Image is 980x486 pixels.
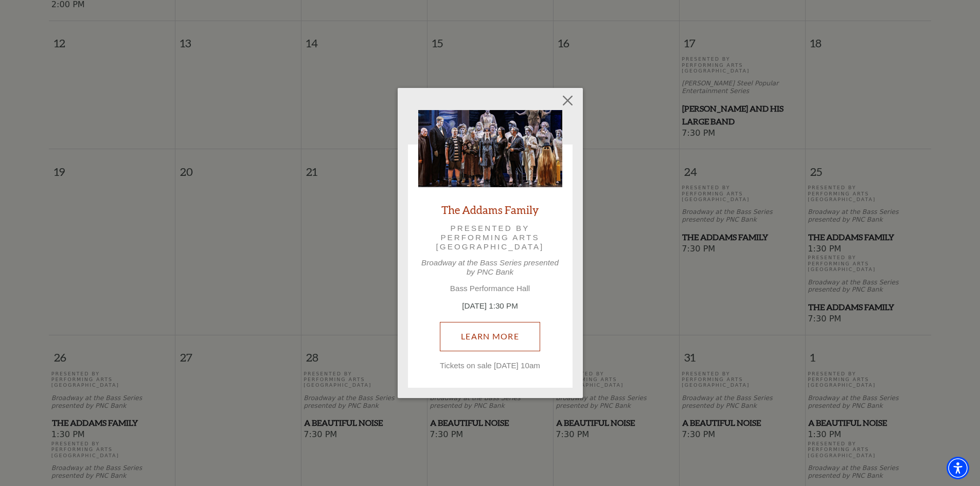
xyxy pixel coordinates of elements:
button: Close [558,91,577,111]
a: The Addams Family [441,203,539,217]
p: Bass Performance Hall [418,284,562,293]
p: [DATE] 1:30 PM [418,300,562,312]
p: Broadway at the Bass Series presented by PNC Bank [418,258,562,277]
p: Tickets on sale [DATE] 10am [418,361,562,370]
a: October 25, 1:30 PM Learn More Tickets on sale Friday, June 27th at 10am [440,322,540,351]
div: Accessibility Menu [947,457,969,479]
p: Presented by Performing Arts [GEOGRAPHIC_DATA] [433,224,548,252]
img: The Addams Family [418,110,562,187]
